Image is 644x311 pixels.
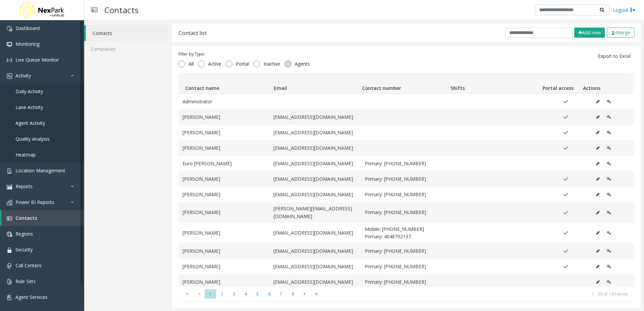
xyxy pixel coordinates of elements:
[269,202,360,223] td: [PERSON_NAME][EMAIL_ADDRESS][DOMAIN_NAME]
[7,247,12,253] img: 'icon'
[179,171,269,187] td: [PERSON_NAME]
[15,104,43,110] span: Lane Activity
[536,73,580,94] th: Portal access
[603,112,615,122] button: Edit Portal Access
[7,216,12,221] img: 'icon'
[15,294,47,300] span: Agent Services
[592,143,603,153] button: Edit
[252,289,263,299] span: Page 5
[15,262,41,269] span: Call Centers
[563,264,569,269] img: Portal Access Active
[86,25,168,41] a: Contacts
[15,120,45,126] span: Agent Activity
[179,51,313,57] div: Filter by Type:
[592,246,603,256] button: Edit
[603,246,615,256] button: Edit Portal Access
[271,73,359,94] th: Email
[563,230,569,236] img: Portal Access Active
[603,128,615,138] button: Edit Portal Access
[15,136,50,142] span: Quality Analysis
[607,28,635,38] button: Merge
[592,97,603,107] button: Edit
[563,248,569,254] img: Portal Access Active
[15,25,40,31] span: Dashboard
[179,259,269,274] td: [PERSON_NAME]
[84,41,168,57] a: Companies
[603,159,615,169] button: Edit Portal Access
[592,159,603,169] button: Edit
[592,208,603,218] button: Edit
[592,262,603,272] button: Edit
[563,192,569,197] img: Portal Access Active
[15,41,39,47] span: Monitoring
[603,174,615,184] button: Edit Portal Access
[365,263,448,270] span: Primary: 847 271 2449
[630,6,636,13] img: logout
[179,125,269,140] td: [PERSON_NAME]
[563,176,569,182] img: Portal Access Active
[179,274,269,290] td: [PERSON_NAME]
[603,208,615,218] button: Edit Portal Access
[563,130,569,135] img: Portal Access Active
[285,61,291,67] input: Agents
[198,61,205,67] input: Active
[269,259,360,274] td: [EMAIL_ADDRESS][DOMAIN_NAME]
[359,73,448,94] th: Contact number
[603,97,615,107] button: Edit Portal Access
[592,277,603,287] button: Edit
[269,187,360,202] td: [EMAIL_ADDRESS][DOMAIN_NAME]
[291,61,313,67] span: Agents
[232,61,252,67] span: Portal
[179,187,269,202] td: [PERSON_NAME]
[574,28,605,38] button: Add new
[326,291,627,297] kendo-pager-info: 1 - 20 of 149 items
[179,243,269,259] td: [PERSON_NAME]
[15,246,33,253] span: Security
[263,289,275,299] span: Page 6
[299,289,311,299] span: Go to the next page
[228,289,240,299] span: Page 3
[365,209,448,216] span: Primary: 407-694-1130
[15,72,31,79] span: Activity
[269,243,360,259] td: [EMAIL_ADDRESS][DOMAIN_NAME]
[15,231,33,237] span: Regions
[15,278,36,284] span: Rule Sets
[603,228,615,238] button: Edit Portal Access
[7,168,12,174] img: 'icon'
[603,189,615,200] button: Edit Portal Access
[216,289,228,299] span: Page 2
[269,140,360,156] td: [EMAIL_ADDRESS][DOMAIN_NAME]
[179,94,269,109] td: Administrator
[311,289,322,299] span: Go to the last page
[15,167,65,174] span: Location Management
[269,109,360,125] td: [EMAIL_ADDRESS][DOMAIN_NAME]
[7,73,12,79] img: 'icon'
[287,289,299,299] span: Page 8
[365,233,448,240] span: Primary: 4048792137
[205,61,225,67] span: Active
[179,61,185,67] input: All
[15,199,54,205] span: Power BI Reports
[15,151,36,158] span: Heatmap
[260,61,284,67] span: Inactive
[179,223,269,243] td: [PERSON_NAME]
[563,99,569,104] img: Portal Access Active
[365,191,448,198] span: Primary: 786-351-6150
[7,232,12,237] img: 'icon'
[179,29,207,37] div: Contact list
[613,6,636,13] a: Logout
[365,247,448,255] span: Primary: 618-751-4101
[240,289,252,299] span: Page 4
[15,57,59,63] span: Live Queue Monitor
[15,88,43,95] span: Daily Activity
[592,174,603,184] button: Edit
[448,73,536,94] th: Shifts
[594,51,635,62] button: Export to Excel
[365,278,448,286] span: Primary: 773 844 2820
[269,156,360,171] td: [EMAIL_ADDRESS][DOMAIN_NAME]
[253,61,260,67] input: Inactive
[563,114,569,120] img: Portal Access Active
[365,175,448,183] span: Primary: 704-577-0142
[365,160,448,167] span: Primary: 305-930-1845
[269,223,360,243] td: [EMAIL_ADDRESS][DOMAIN_NAME]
